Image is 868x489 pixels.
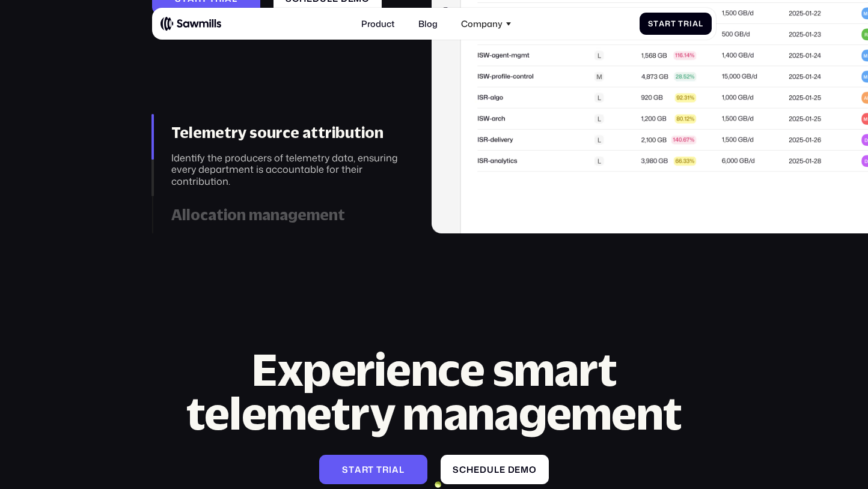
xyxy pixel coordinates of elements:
[659,19,665,28] span: a
[376,464,382,475] span: T
[441,455,549,485] a: Scheduledemo
[171,124,402,142] div: Telemetry source attribution
[689,19,692,28] span: i
[368,464,374,475] span: t
[362,464,368,475] span: r
[487,464,494,475] span: u
[342,464,349,475] span: S
[355,464,362,475] span: a
[515,464,521,475] span: e
[382,464,389,475] span: r
[648,19,653,28] span: S
[698,19,703,28] span: l
[671,19,676,28] span: t
[389,464,392,475] span: i
[349,464,355,475] span: t
[494,464,500,475] span: l
[508,464,515,475] span: d
[461,19,503,29] div: Company
[412,12,444,35] a: Blog
[480,464,487,475] span: d
[665,19,671,28] span: r
[683,19,689,28] span: r
[152,347,717,435] h2: Experience smart telemetry management
[453,464,459,475] span: S
[171,206,402,224] div: Allocation management
[319,455,428,485] a: StartTrial
[392,464,399,475] span: a
[678,19,683,28] span: T
[171,152,402,187] div: Identify the producers of telemetry data, ensuring every department is accountable for their cont...
[692,19,698,28] span: a
[459,464,466,475] span: c
[653,19,659,28] span: t
[500,464,506,475] span: e
[474,464,480,475] span: e
[521,464,529,475] span: m
[355,12,401,35] a: Product
[640,13,712,35] a: StartTrial
[529,464,537,475] span: o
[399,464,405,475] span: l
[466,464,474,475] span: h
[454,12,518,35] div: Company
